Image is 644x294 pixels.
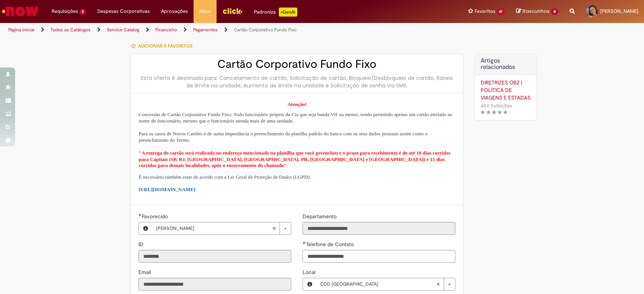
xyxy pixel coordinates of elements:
[513,101,518,111] span: •
[156,222,272,234] span: [PERSON_NAME]
[600,8,638,14] span: [PERSON_NAME]
[222,5,243,17] img: click_logo_yellow_360x200.png
[139,222,152,234] button: Favorecido, Visualizar este registro Isabela Ramos Lima
[303,213,338,220] span: Somente leitura - Departamento
[138,43,192,49] span: Adicionar a Favoritos
[138,240,145,248] label: Somente leitura - ID
[497,9,505,15] span: 47
[138,150,450,168] span: "A entrega do cartão será realizada no endereço mencionado na planilha que você preencheu e o pra...
[138,58,455,70] h2: Cartão Corporativo Fundo Fixo
[199,8,211,15] span: More
[138,250,291,263] input: ID
[138,174,311,180] span: É necessário também estar de acordo com a Lei Geral de Proteção de Dados (LGPD):
[516,8,558,15] a: Rascunhos
[551,8,558,15] span: 4
[138,131,427,143] span: Para os casos de Novos Cartões é de suma importância o preenchimento da planilha padrão do banco ...
[317,278,455,290] a: CDD [GEOGRAPHIC_DATA]Limpar campo Local
[138,241,145,248] span: Somente leitura - ID
[51,27,91,33] a: Todos os Catálogos
[303,278,317,290] button: Local, Visualizar este registro CDD Ribeirão Preto
[481,58,531,71] h3: Artigos relacionados
[254,8,297,17] div: Padroniza
[303,241,306,244] span: Obrigatório Preenchido
[303,250,455,263] input: Telefone de Contato
[287,101,307,107] span: Atenção!
[475,8,495,15] span: Favoritos
[432,278,444,290] abbr: Limpar campo Local
[138,187,195,192] a: [URL][DOMAIN_NAME]
[481,103,512,109] span: 4011 Exibições
[161,8,188,15] span: Aprovações
[131,38,197,54] button: Adicionar a Favoritos
[155,27,177,33] a: Financeiro
[268,222,280,234] abbr: Limpar campo Favorecido
[80,9,86,15] span: 2
[107,27,139,33] a: Service Catalog
[138,268,152,276] label: Somente leitura - Email
[320,278,436,290] span: CDD [GEOGRAPHIC_DATA]
[8,27,34,33] a: Página inicial
[303,222,455,235] input: Departamento
[193,27,218,33] a: Pagamentos
[138,278,291,291] input: Email
[6,23,424,37] ul: Trilhas de página
[523,8,550,15] span: Rascunhos
[97,8,150,15] span: Despesas Corporativas
[152,222,291,234] a: [PERSON_NAME]Limpar campo Favorecido
[234,27,297,33] a: Cartão Corporativo Fundo Fixo
[138,213,142,216] span: Obrigatório Preenchido
[138,74,455,89] div: Esta oferta é destinada para: Cancelamento de cartão, Solicitação de cartão, Bloqueio/Desbloqueio...
[279,8,297,17] p: +GenAi
[52,8,78,15] span: Requisições
[306,241,355,248] span: Telefone de Contato
[138,112,452,124] span: Concessão de Cartão Corporativo Fundo Fixo: Todo funcionário próprio da Cia que seja banda VII ou...
[481,79,531,101] a: DIRETRIZES OBZ | POLÍTICA DE VIAGENS E ESTADAS
[303,213,338,220] label: Somente leitura - Departamento
[1,4,40,19] img: ServiceNow
[303,269,317,276] span: Local
[142,213,169,220] span: Necessários - Favorecido
[138,269,152,276] span: Somente leitura - Email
